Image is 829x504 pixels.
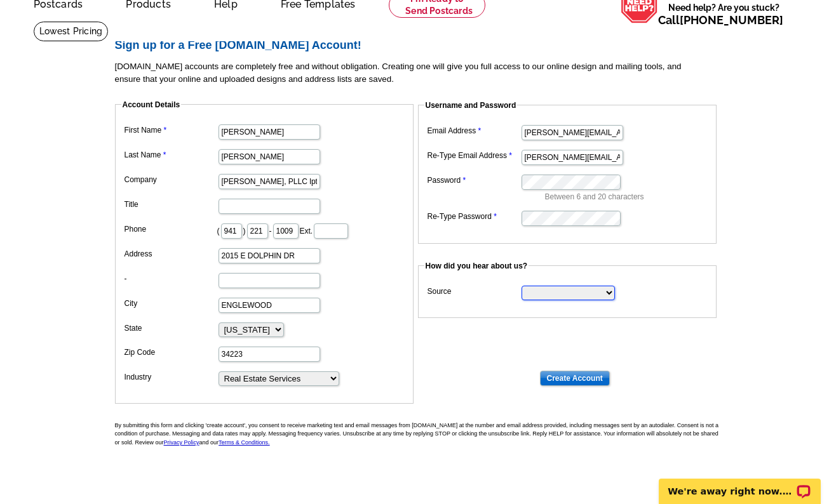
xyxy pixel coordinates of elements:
[540,371,610,386] input: Create Account
[424,260,529,272] legend: How did you hear about us?
[125,223,217,235] label: Phone
[125,124,217,136] label: First Name
[428,286,520,297] label: Source
[115,421,725,448] p: By submitting this form and clicking 'create account', you consent to receive marketing text and ...
[545,191,710,202] p: Between 6 and 20 characters
[125,298,217,309] label: City
[658,1,790,27] span: Need help? Are you stuck?
[121,220,407,240] dd: ( ) - Ext.
[219,439,270,446] a: Terms & Conditions.
[121,99,182,110] legend: Account Details
[428,150,520,161] label: Re-Type Email Address
[428,125,520,136] label: Email Address
[125,149,217,161] label: Last Name
[428,175,520,186] label: Password
[125,174,217,185] label: Company
[125,347,217,358] label: Zip Code
[125,248,217,260] label: Address
[115,60,725,86] p: [DOMAIN_NAME] accounts are completely free and without obligation. Creating one will give you ful...
[658,13,783,27] span: Call
[125,371,217,383] label: Industry
[650,464,829,504] iframe: LiveChat chat widget
[424,100,518,111] legend: Username and Password
[115,39,725,53] h2: Sign up for a Free [DOMAIN_NAME] Account!
[680,13,783,27] a: [PHONE_NUMBER]
[125,199,217,210] label: Title
[164,439,199,446] a: Privacy Policy
[428,211,520,222] label: Re-Type Password
[125,322,217,334] label: State
[125,273,217,284] label: -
